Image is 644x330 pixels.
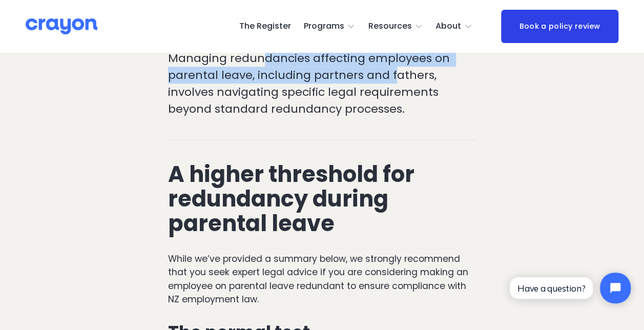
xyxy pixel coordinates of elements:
[239,18,291,35] a: The Register
[304,19,344,34] span: Programs
[368,18,423,35] a: folder dropdown
[435,18,472,35] a: folder dropdown
[501,10,618,44] a: Book a policy review
[435,19,461,34] span: About
[168,252,476,306] p: While we’ve provided a summary below, we strongly recommend that you seek expert legal advice if ...
[501,264,639,312] iframe: Tidio Chat
[26,17,97,35] img: Crayon
[368,19,411,34] span: Resources
[168,162,476,236] h2: A higher threshold for redundancy during parental leave
[168,50,476,117] p: Managing redundancies affecting employees on parental leave, including partners and fathers, invo...
[304,18,356,35] a: folder dropdown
